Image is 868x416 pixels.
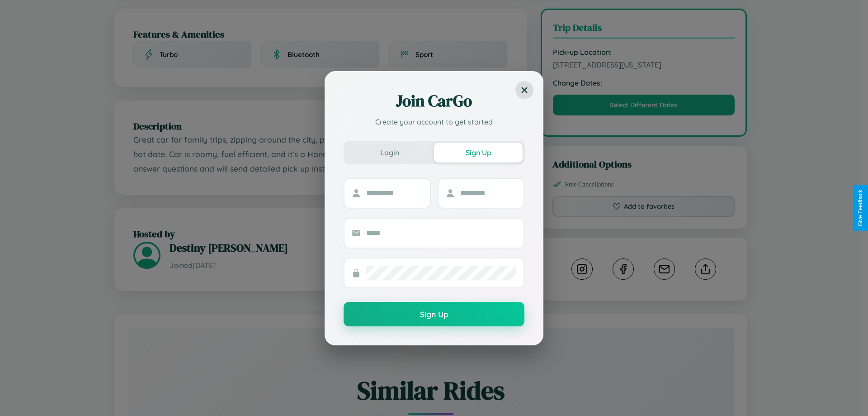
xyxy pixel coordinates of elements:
div: Give Feedback [857,190,863,226]
button: Sign Up [434,143,523,163]
button: Sign Up [344,302,524,326]
p: Create your account to get started [344,116,524,127]
button: Login [345,143,434,163]
h2: Join CarGo [344,90,524,112]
